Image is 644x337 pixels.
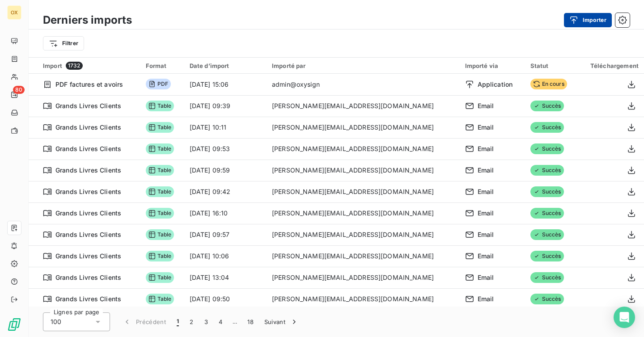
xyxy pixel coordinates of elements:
div: Importé par [272,62,454,69]
td: [DATE] 10:11 [184,117,267,138]
td: [PERSON_NAME][EMAIL_ADDRESS][DOMAIN_NAME] [267,95,460,117]
span: Succès [530,272,564,283]
span: PDF [146,79,171,89]
td: [DATE] 09:53 [184,138,267,160]
span: Email [478,252,494,261]
span: Email [478,101,494,110]
td: [DATE] 09:39 [184,95,267,117]
td: [DATE] 15:06 [184,74,267,95]
span: Table [146,186,174,197]
span: 1 [177,317,179,326]
span: Table [146,122,174,133]
span: Grands Livres Clients [55,230,121,239]
h3: Derniers imports [43,12,132,28]
div: OX [7,5,21,20]
td: admin@oxysign [267,74,460,95]
div: Import [43,62,135,70]
span: Table [146,251,174,261]
span: Table [146,272,174,283]
span: Application [478,80,513,89]
span: Grands Livres Clients [55,209,121,218]
td: [PERSON_NAME][EMAIL_ADDRESS][DOMAIN_NAME] [267,245,460,267]
span: Grands Livres Clients [55,252,121,261]
span: Succès [530,208,564,219]
div: Date d’import [190,62,261,69]
td: [DATE] 13:04 [184,267,267,288]
img: Logo LeanPay [7,317,21,332]
button: 18 [242,312,259,331]
span: Table [146,229,174,240]
span: Succès [530,101,564,111]
span: Grands Livres Clients [55,123,121,132]
div: Téléchargement [583,62,639,69]
span: Grands Livres Clients [55,144,121,153]
td: [PERSON_NAME][EMAIL_ADDRESS][DOMAIN_NAME] [267,202,460,224]
button: Importer [564,13,612,27]
span: Table [146,165,174,176]
span: Table [146,294,174,304]
button: 3 [199,312,213,331]
span: Email [478,273,494,282]
button: Filtrer [43,36,84,51]
td: [PERSON_NAME][EMAIL_ADDRESS][DOMAIN_NAME] [267,117,460,138]
td: [DATE] 09:50 [184,288,267,310]
span: Table [146,143,174,154]
td: [PERSON_NAME][EMAIL_ADDRESS][DOMAIN_NAME] [267,138,460,160]
div: Open Intercom Messenger [614,307,635,328]
span: Succès [530,165,564,176]
span: En cours [530,79,567,89]
div: Statut [530,62,573,69]
td: [DATE] 10:06 [184,245,267,267]
span: Grands Livres Clients [55,166,121,175]
span: Email [478,209,494,218]
span: Succès [530,122,564,133]
span: Email [478,187,494,196]
div: Format [146,62,179,69]
td: [DATE] 16:10 [184,202,267,224]
span: 100 [51,317,61,326]
span: Succès [530,143,564,154]
div: Importé via [465,62,520,69]
td: [PERSON_NAME][EMAIL_ADDRESS][DOMAIN_NAME] [267,267,460,288]
button: 2 [184,312,199,331]
span: Email [478,123,494,132]
span: Grands Livres Clients [55,295,121,303]
td: [DATE] 09:59 [184,160,267,181]
button: Suivant [259,312,304,331]
span: 1732 [66,62,83,70]
span: Grands Livres Clients [55,101,121,110]
td: [PERSON_NAME][EMAIL_ADDRESS][DOMAIN_NAME] [267,288,460,310]
td: [DATE] 09:42 [184,181,267,202]
span: Table [146,101,174,111]
span: Table [146,208,174,219]
span: Succès [530,186,564,197]
td: [PERSON_NAME][EMAIL_ADDRESS][DOMAIN_NAME] [267,160,460,181]
td: [DATE] 09:57 [184,224,267,245]
span: Email [478,230,494,239]
span: … [228,315,242,329]
span: 80 [13,86,25,94]
td: [PERSON_NAME][EMAIL_ADDRESS][DOMAIN_NAME] [267,181,460,202]
span: Succès [530,229,564,240]
button: 1 [171,312,184,331]
span: Email [478,144,494,153]
span: Email [478,295,494,303]
span: Succès [530,251,564,261]
span: Grands Livres Clients [55,273,121,282]
td: [PERSON_NAME][EMAIL_ADDRESS][DOMAIN_NAME] [267,224,460,245]
button: Précédent [117,312,171,331]
span: Email [478,166,494,175]
span: Succès [530,294,564,304]
span: Grands Livres Clients [55,187,121,196]
span: PDF factures et avoirs [55,80,123,89]
button: 4 [213,312,228,331]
